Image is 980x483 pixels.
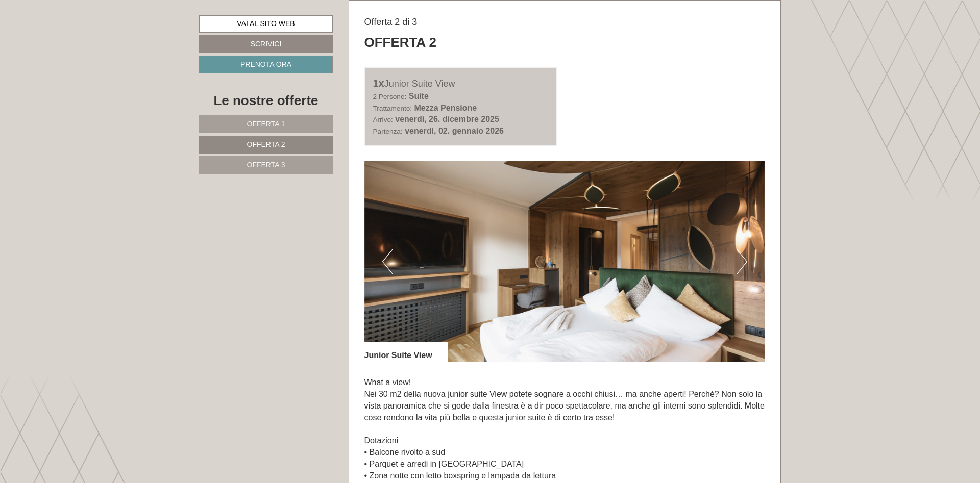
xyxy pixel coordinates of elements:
div: Le nostre offerte [199,91,333,110]
small: Partenza: [373,128,403,135]
b: venerdì, 02. gennaio 2026 [405,126,504,135]
button: Next [737,249,747,274]
a: Prenota ora [199,56,333,73]
img: image [364,161,766,362]
span: Offerta 3 [247,161,285,169]
b: Mezza Pensione [414,104,477,112]
b: 1x [373,78,384,89]
b: venerdì, 26. dicembre 2025 [395,115,499,123]
small: Trattamento: [373,105,412,112]
b: Suite [409,92,429,100]
a: Vai al sito web [199,15,333,33]
small: 2 Persone: [373,93,407,100]
div: Junior Suite View [364,342,448,362]
span: Offerta 2 [247,140,285,148]
div: Junior Suite View [373,76,549,91]
a: Scrivici [199,35,333,53]
small: Arrivo: [373,116,393,123]
button: Previous [382,249,393,274]
span: Offerta 1 [247,120,285,128]
div: Offerta 2 [364,33,437,52]
span: Offerta 2 di 3 [364,17,418,27]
